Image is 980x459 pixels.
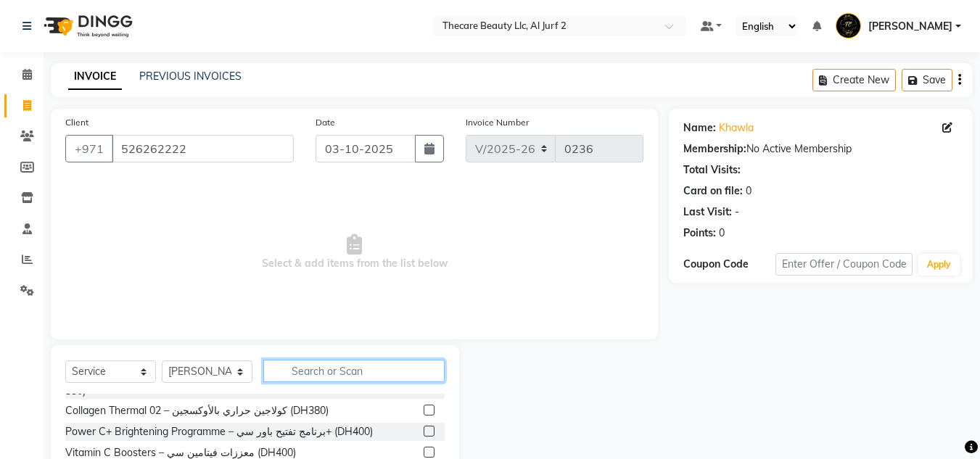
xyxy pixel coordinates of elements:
[65,403,329,418] div: Collagen Thermal 02 – كولاجين حراري بالأوكسجين (DH380)
[316,116,335,129] label: Date
[112,135,294,162] input: Search by Name/Mobile/Email/Code
[735,204,739,220] div: -
[65,424,373,439] div: Power C+ Brightening Programme – برنامج تفتيح باور سي+ (DH400)
[65,116,88,129] label: Client
[719,120,754,136] a: Khawla
[918,254,960,276] button: Apply
[65,180,643,325] span: Select & add items from the list below
[812,69,896,91] button: Create New
[65,135,113,162] button: +971
[683,204,732,220] div: Last Visit:
[683,141,958,157] div: No Active Membership
[683,162,741,178] div: Total Visits:
[719,226,725,241] div: 0
[902,69,952,91] button: Save
[683,120,716,136] div: Name:
[775,253,913,276] input: Enter Offer / Coupon Code
[683,257,775,272] div: Coupon Code
[263,360,445,382] input: Search or Scan
[683,226,716,241] div: Points:
[683,183,743,199] div: Card on file:
[836,13,861,38] img: Nasreen
[37,6,136,46] img: logo
[746,183,752,199] div: 0
[139,70,242,83] a: PREVIOUS INVOICES
[683,141,746,157] div: Membership:
[868,19,952,34] span: [PERSON_NAME]
[466,116,529,129] label: Invoice Number
[68,64,122,90] a: INVOICE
